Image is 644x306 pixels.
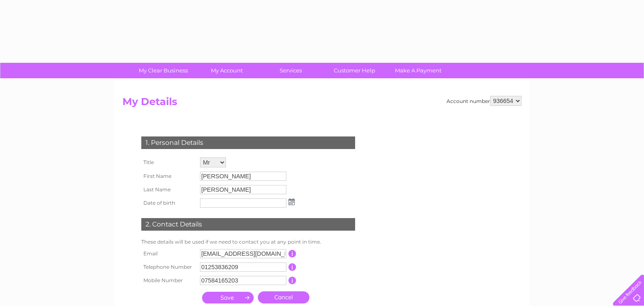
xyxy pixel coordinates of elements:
div: Account number [447,96,522,106]
th: First Name [139,170,198,183]
div: 2. Contact Details [141,218,355,231]
th: Title [139,155,198,170]
td: These details will be used if we need to contact you at any point in time. [139,237,357,247]
th: Date of birth [139,196,198,210]
input: Information [288,250,296,257]
th: Telephone Number [139,260,198,274]
img: ... [288,198,295,205]
a: Services [256,63,325,78]
input: Information [288,263,296,271]
a: Cancel [258,291,309,303]
div: 1. Personal Details [141,136,355,149]
a: Customer Help [320,63,389,78]
a: Make A Payment [384,63,453,78]
input: Submit [202,292,254,303]
th: Email [139,247,198,260]
h2: My Details [122,96,522,112]
a: My Account [192,63,262,78]
th: Mobile Number [139,274,198,287]
a: My Clear Business [129,63,198,78]
input: Information [288,277,296,284]
th: Last Name [139,183,198,196]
